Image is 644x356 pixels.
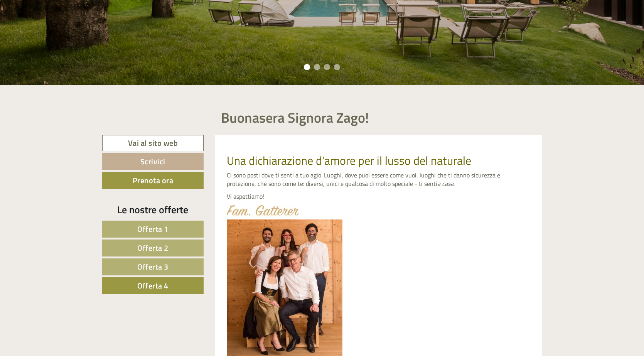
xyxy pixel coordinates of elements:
[102,172,204,189] a: Prenota ora
[437,179,440,188] em: a
[137,223,169,235] span: Offerta 1
[137,280,169,292] span: Offerta 4
[137,242,169,254] span: Offerta 2
[227,192,531,201] p: Vi aspettiamo!
[227,171,531,189] p: Ci sono posti dove ti senti a tuo agio. Luoghi, dove puoi essere come vuoi, luoghi che ti danno s...
[102,202,204,217] div: Le nostre offerte
[137,261,169,273] span: Offerta 3
[227,205,299,216] img: image
[227,152,471,169] span: Una dichiarazione d'amore per il lusso del naturale
[102,135,204,152] a: Vai al sito web
[442,179,453,188] em: casa
[221,110,369,125] h1: Buonasera Signora Zago!
[102,153,204,170] a: Scrivici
